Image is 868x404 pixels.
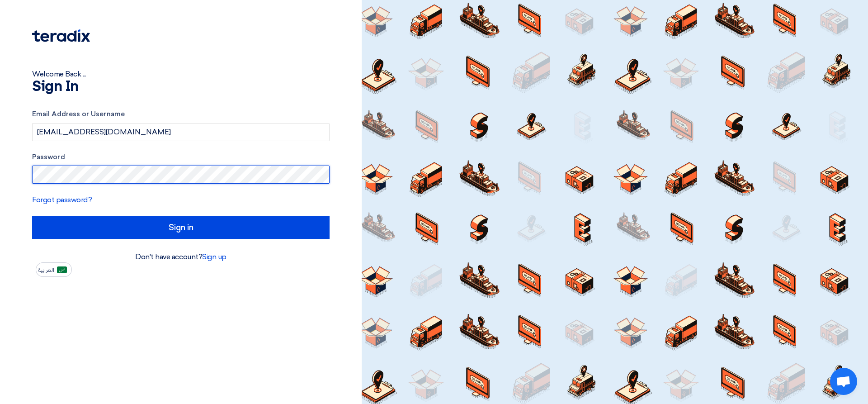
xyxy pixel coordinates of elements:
[830,368,857,395] a: دردشة مفتوحة
[32,29,90,42] img: Teradix logo
[32,216,330,239] input: Sign in
[32,69,330,80] div: Welcome Back ...
[32,252,330,262] div: Don't have account?
[202,252,226,261] a: Sign up
[32,80,330,94] h1: Sign In
[36,262,72,277] button: العربية
[32,152,330,162] label: Password
[32,123,330,141] input: Enter your business email or username
[57,266,67,273] img: ar-AR.png
[32,109,330,119] label: Email Address or Username
[38,267,54,273] span: العربية
[32,195,92,204] a: Forgot password?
